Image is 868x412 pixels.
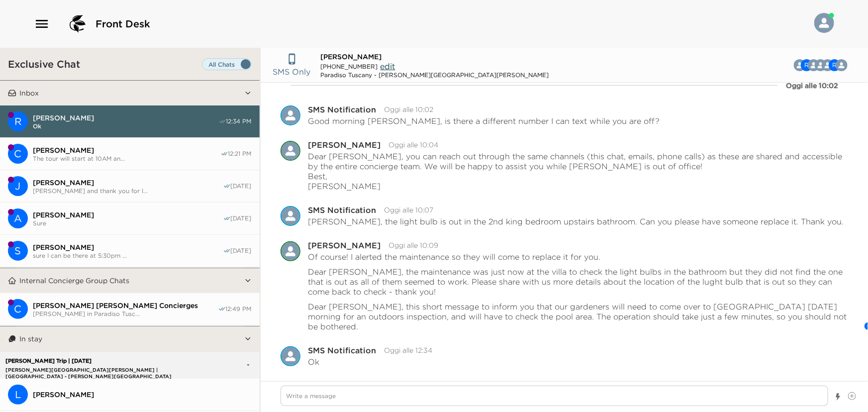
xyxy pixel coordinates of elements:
[308,357,320,367] p: Ok
[8,385,28,405] div: Larry Haertel
[8,144,28,164] div: C
[8,208,28,228] div: Alejandro Macia
[8,241,28,261] div: S
[19,276,129,285] p: Internal Concierge Group Chats
[33,243,223,252] span: [PERSON_NAME]
[19,89,39,98] p: Inbox
[385,105,434,114] time: 2025-09-03T08:02:03.978Z
[273,66,311,78] p: SMS Only
[96,17,150,31] span: Front Desk
[308,216,844,226] p: [PERSON_NAME], the light bulb is out in the 2nd king bedroom upstairs bathroom. Can you please ha...
[231,214,252,222] span: [DATE]
[231,247,252,255] span: [DATE]
[281,241,300,261] img: D
[281,141,300,161] div: Davide Poli
[8,176,28,196] div: Jeffrey Lyons
[281,206,300,226] img: S
[321,63,378,70] span: [PHONE_NUMBER]
[308,116,660,126] p: Good morning [PERSON_NAME], is there a different number I can text while you are off?
[281,386,829,406] textarea: Write a message
[308,206,377,214] div: SMS Notification
[308,267,849,297] p: Dear [PERSON_NAME], the maintenance was just now at the villa to check the light bulbs in the bat...
[226,117,252,125] span: 12:34 PM
[281,206,300,226] div: SMS Notification
[202,58,252,70] label: Set all destinations
[16,326,244,351] button: In stay
[33,122,218,130] span: Ok
[281,241,300,261] div: Davide Poli
[835,388,842,406] button: Show templates
[836,59,848,71] img: C
[33,310,218,317] span: [PERSON_NAME] in Paradiso Tusc...
[226,305,252,313] span: 12:49 PM
[19,334,42,343] p: In stay
[814,13,834,33] img: User
[33,301,218,310] span: [PERSON_NAME] [PERSON_NAME] Concierges
[33,113,218,122] span: [PERSON_NAME]
[8,58,80,70] h3: Exclusive Chat
[385,206,434,214] time: 2025-09-03T08:07:01.802Z
[66,12,90,36] img: logo
[281,141,300,161] img: D
[33,146,220,155] span: [PERSON_NAME]
[3,367,218,373] p: [PERSON_NAME][GEOGRAPHIC_DATA][PERSON_NAME] | [GEOGRAPHIC_DATA] - [PERSON_NAME][GEOGRAPHIC_DATA][...
[836,59,848,71] div: Casali di Casole Concierge Team
[308,151,849,191] p: Dear [PERSON_NAME], you can reach out through the same channels (this chat, emails, phone calls) ...
[8,111,28,131] div: Rob Holloway
[33,210,223,219] span: [PERSON_NAME]
[281,105,300,125] img: S
[3,358,218,364] p: [PERSON_NAME] Trip | [DATE]
[308,241,381,249] div: [PERSON_NAME]
[8,176,28,196] div: J
[8,208,28,228] div: A
[381,61,395,71] span: edit
[8,385,28,405] div: L
[321,71,549,79] div: Paradiso Tuscany - [PERSON_NAME][GEOGRAPHIC_DATA][PERSON_NAME]
[228,150,252,158] span: 12:21 PM
[231,182,252,190] span: [DATE]
[308,252,601,262] p: Of course! I alerted the maintenance so they will come to replace it for you.
[33,390,252,399] span: [PERSON_NAME]
[16,268,244,293] button: Internal Concierge Group Chats
[33,252,223,259] span: sure I can be there at 5:30pm ...
[281,346,300,366] img: S
[8,299,28,319] div: Casali di Casole
[809,55,856,75] button: CRCDBRA
[16,81,244,105] button: Inbox
[8,299,28,319] div: C
[308,302,849,331] p: Dear [PERSON_NAME], this short message to inform you that our gardeners will need to come over to...
[33,187,223,195] span: [PERSON_NAME] and thank you for l...
[385,346,433,355] time: 2025-09-03T10:34:31.902Z
[33,178,223,187] span: [PERSON_NAME]
[308,141,381,149] div: [PERSON_NAME]
[33,219,223,227] span: Sure
[8,111,28,131] div: R
[308,346,377,354] div: SMS Notification
[321,52,382,61] span: [PERSON_NAME]
[389,241,439,250] time: 2025-09-03T08:09:42.416Z
[389,140,439,149] time: 2025-09-03T08:04:17.571Z
[33,155,220,162] span: The tour will start at 10AM an...
[8,241,28,261] div: Sasha McGrath
[308,105,377,113] div: SMS Notification
[281,105,300,125] div: SMS Notification
[8,144,28,164] div: Casali di Casole Concierge Team
[281,346,300,366] div: SMS Notification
